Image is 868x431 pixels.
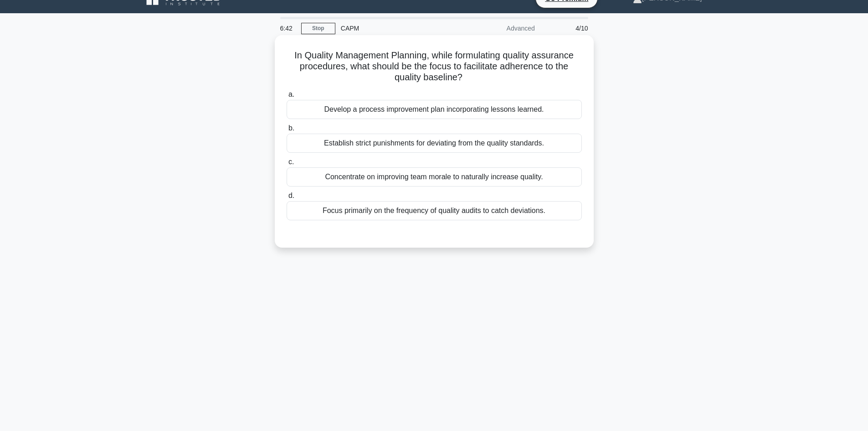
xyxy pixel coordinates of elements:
div: Focus primarily on the frequency of quality audits to catch deviations. [287,201,582,220]
div: 6:42 [275,19,301,37]
span: c. [288,158,294,166]
div: Advanced [461,19,540,37]
div: Concentrate on improving team morale to naturally increase quality. [287,167,582,187]
div: Develop a process improvement plan incorporating lessons learned. [287,100,582,119]
div: Establish strict punishments for deviating from the quality standards. [287,134,582,153]
h5: In Quality Management Planning, while formulating quality assurance procedures, what should be th... [286,50,583,83]
span: b. [288,124,294,132]
div: 4/10 [540,19,594,37]
span: a. [288,90,294,98]
div: CAPM [335,19,461,37]
a: Stop [301,23,335,34]
span: d. [288,192,294,199]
